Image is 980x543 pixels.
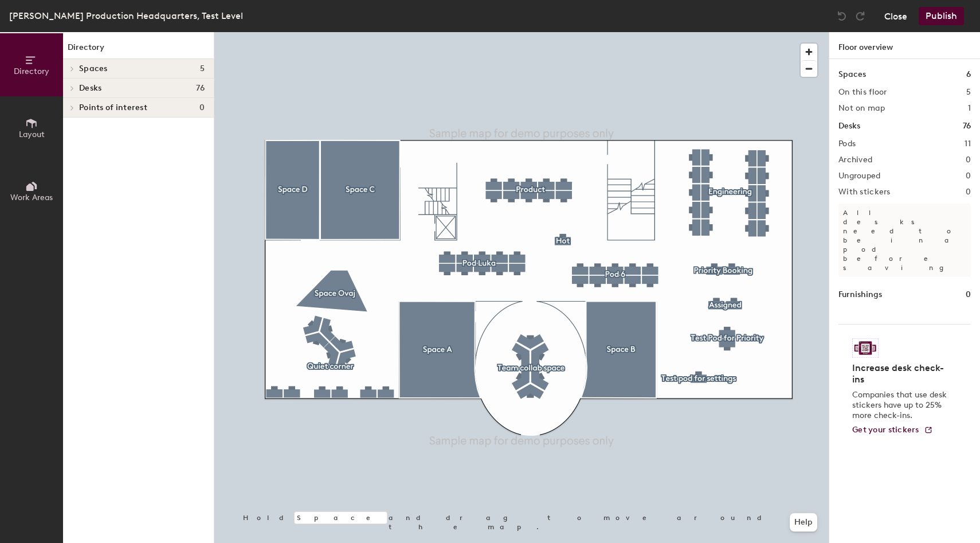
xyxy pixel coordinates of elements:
h2: Not on map [838,104,885,113]
h1: 6 [966,68,971,81]
h1: 76 [963,120,971,132]
h1: Desks [838,120,860,132]
p: Companies that use desk stickers have up to 25% more check-ins. [852,390,950,421]
h2: Ungrouped [838,171,881,181]
h2: 1 [968,104,971,113]
div: [PERSON_NAME] Production Headquarters, Test Level [9,9,243,23]
p: All desks need to be in a pod before saving [838,204,971,277]
h1: Floor overview [829,32,980,59]
img: Undo [836,10,848,22]
a: Get your stickers [852,425,933,435]
span: Get your stickers [852,425,919,435]
button: Publish [919,7,964,25]
h1: 0 [966,288,971,301]
h2: 5 [966,88,971,97]
button: Help [790,513,817,532]
h2: 0 [966,155,971,165]
span: 0 [199,103,205,112]
span: Directory [14,67,49,76]
button: Close [884,7,907,25]
h4: Increase desk check-ins [852,362,950,385]
span: Desks [79,84,101,93]
span: Work Areas [10,193,53,202]
span: 76 [196,84,205,93]
h2: With stickers [838,187,891,197]
span: Spaces [79,64,108,73]
h2: Archived [838,155,872,165]
h2: 0 [966,187,971,197]
span: 5 [200,64,205,73]
h2: 0 [966,171,971,181]
img: Redo [854,10,866,22]
span: Points of interest [79,103,147,112]
h1: Spaces [838,68,866,81]
h2: On this floor [838,88,887,97]
h1: Furnishings [838,288,882,301]
h1: Directory [63,41,214,59]
h2: 11 [965,139,971,149]
h2: Pods [838,139,856,149]
span: Layout [19,130,45,139]
img: Sticker logo [852,338,879,358]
